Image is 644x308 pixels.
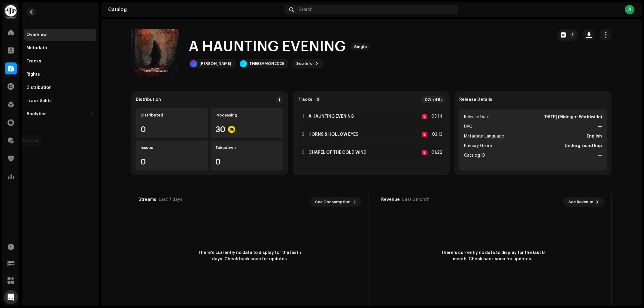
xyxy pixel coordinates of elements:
div: E [422,132,427,137]
strong: CHAPEL OF THE COLD WIND [308,150,366,155]
strong: Release Details [459,97,492,102]
div: Distribution [136,97,161,102]
div: Processing [215,113,278,118]
div: Last 6 month [402,197,430,202]
div: Catalog [108,7,282,12]
p-badge: 1 [570,32,576,38]
strong: A HAUNTING EVENING [308,114,354,119]
span: Search [299,7,312,12]
re-m-nav-item: Rights [24,68,96,80]
div: Revenue [381,197,400,202]
strong: HORNS & HOLLOW EYES [308,132,358,137]
div: Last 7 days [159,197,183,202]
div: Issues [141,145,203,150]
span: See Revenue [568,196,593,208]
re-m-nav-item: Overview [24,29,96,41]
strong: Tracks [298,97,312,102]
div: Tracks [26,59,41,64]
strong: [DATE] (Midnight Worldwide) [543,113,602,121]
div: Rights [26,72,40,77]
div: Track Splits [26,98,52,103]
span: See Consumption [315,196,351,208]
div: 07m 49s [421,96,445,103]
div: A [625,5,634,14]
span: Primary Genre [464,142,492,149]
button: See Consumption [310,197,361,207]
div: E [422,114,427,119]
div: Open Intercom Messenger [4,290,18,304]
span: Single [351,43,370,50]
span: UPC [464,123,472,130]
re-m-nav-item: Tracks [24,55,96,67]
strong: — [598,123,602,130]
re-m-nav-item: Distribution [24,82,96,94]
h1: A HAUNTING EVENING [189,37,346,56]
p-badge: 3 [315,97,321,102]
span: Metadata Language [464,133,504,140]
div: 03:14 [429,113,442,120]
span: There's currently no data to display for the last 6 month. Check back soon for updates. [439,250,547,262]
div: Distribution [26,85,52,90]
span: Release Date [464,113,490,121]
re-m-nav-dropdown: Analytics [24,108,96,120]
button: 1 [557,29,578,41]
div: 03:13 [429,131,442,138]
re-m-nav-item: Track Splits [24,95,96,107]
div: Analytics [26,112,47,116]
div: E [422,150,427,155]
span: See Info [296,58,313,70]
span: There's currently no data to display for the last 7 days. Check back soon for updates. [196,250,304,262]
button: See Revenue [563,197,604,207]
re-m-nav-item: Metadata [24,42,96,54]
span: Catalog ID [464,152,485,159]
img: 0f74c21f-6d1c-4dbc-9196-dbddad53419e [5,5,17,17]
div: THEBEAMON2025 [249,61,284,66]
strong: English [587,133,602,140]
div: Takedown [215,145,278,150]
div: 01:22 [429,149,442,156]
div: Streams [138,197,156,202]
div: Distributed [141,113,203,118]
strong: — [598,152,602,159]
div: Metadata [26,46,47,50]
strong: Underground Rap [565,142,602,149]
div: Overview [26,32,47,37]
button: See Info [291,59,324,68]
div: [PERSON_NAME] [199,61,231,66]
